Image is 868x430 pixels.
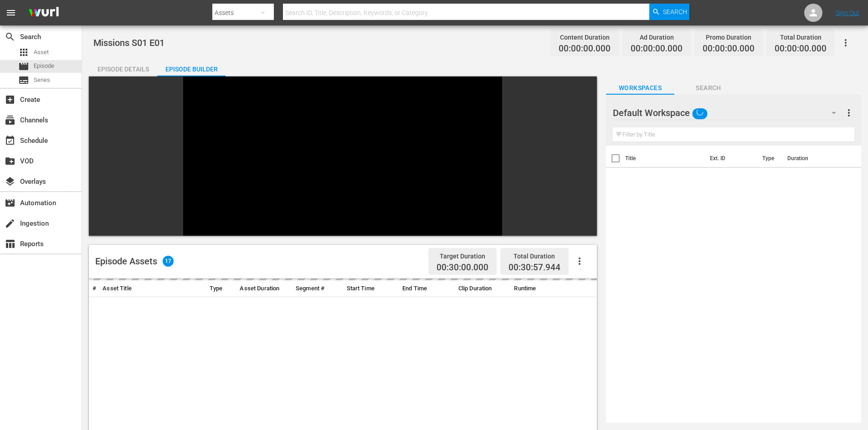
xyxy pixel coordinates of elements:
[5,238,15,249] span: Reports
[93,37,164,48] span: Missions S01 E01
[89,58,157,76] button: Episode Details
[703,31,755,44] div: Promo Duration
[99,280,185,297] th: Asset Title
[18,61,29,72] span: Episode
[674,82,743,94] span: Search
[157,58,226,76] button: Episode Builder
[399,280,455,297] th: End Time
[455,280,511,297] th: Clip Duration
[508,250,560,263] div: Total Duration
[782,146,837,171] th: Duration
[663,4,687,20] span: Search
[34,76,50,85] span: Series
[292,280,343,297] th: Segment #
[625,146,704,171] th: Title
[89,58,157,80] div: Episode Details
[95,256,174,267] div: Episode Assets
[649,4,689,20] button: Search
[559,44,611,54] span: 00:00:00.000
[236,280,292,297] th: Asset Duration
[757,146,782,171] th: Type
[613,100,845,126] div: Default Workspace
[89,280,99,297] th: #
[18,47,29,58] span: Asset
[5,156,15,167] span: VOD
[631,44,683,54] span: 00:00:00.000
[206,280,236,297] th: Type
[843,107,854,118] span: more_vert
[508,262,560,273] span: 00:30:57.944
[34,48,49,57] span: Asset
[836,9,859,16] a: Sign Out
[775,44,827,54] span: 00:00:00.000
[5,135,15,146] span: Schedule
[343,280,399,297] th: Start Time
[22,2,66,24] img: ans4CAIJ8jUAAAAAAAAAAAAAAAAAAAAAAAAgQb4GAAAAAAAAAAAAAAAAAAAAAAAAJMjXAAAAAAAAAAAAAAAAAAAAAAAAgAT5G...
[18,75,29,86] span: Series
[163,256,174,267] span: 17
[775,31,827,44] div: Total Duration
[606,82,674,94] span: Workspaces
[34,61,54,71] span: Episode
[5,7,16,18] span: menu
[703,44,755,54] span: 00:00:00.000
[704,146,757,171] th: Ext. ID
[843,102,854,124] button: more_vert
[559,31,611,44] div: Content Duration
[510,280,566,297] th: Runtime
[5,197,15,208] span: Automation
[157,58,226,80] div: Episode Builder
[437,263,488,273] span: 00:30:00.000
[631,31,683,44] div: Ad Duration
[5,115,15,126] span: Channels
[5,31,15,42] span: Search
[437,250,488,263] div: Target Duration
[5,176,15,187] span: Overlays
[5,94,15,105] span: Create
[5,218,15,229] span: Ingestion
